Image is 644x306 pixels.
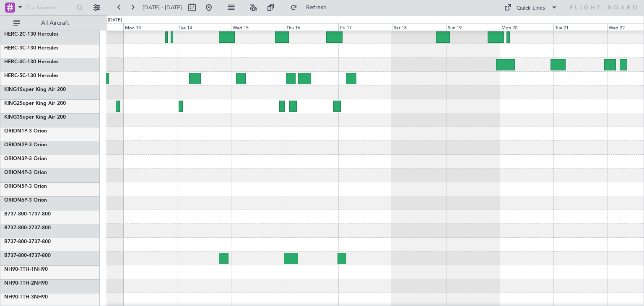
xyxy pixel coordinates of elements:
[4,60,22,65] span: HERC-4
[4,156,24,161] span: ORION3
[4,267,34,272] span: NH90-TTH-1
[4,156,47,161] a: ORION3P-3 Orion
[500,1,562,14] button: Quick Links
[26,1,74,14] input: Trip Number
[9,16,91,30] button: All Aircraft
[553,23,607,31] div: Tue 21
[4,295,48,300] a: NH90-TTH-3NH90
[4,46,22,51] span: HERC-3
[286,1,337,14] button: Refresh
[4,212,51,217] a: B737-800-1737-800
[4,32,22,37] span: HERC-2
[4,46,58,51] a: HERC-3C-130 Hercules
[299,5,334,10] span: Refresh
[22,20,88,26] span: All Aircraft
[285,23,338,31] div: Thu 16
[4,226,31,231] span: B737-800-2
[4,198,24,203] span: ORION6
[4,212,31,217] span: B737-800-1
[392,23,446,31] div: Sat 18
[4,253,51,258] a: B737-800-4737-800
[123,23,177,31] div: Mon 13
[4,239,51,244] a: B737-800-3737-800
[4,101,66,106] a: KING2Super King Air 200
[4,170,24,175] span: ORION4
[4,60,58,65] a: HERC-4C-130 Hercules
[4,281,34,286] span: NH90-TTH-2
[4,87,66,92] a: KING1Super King Air 200
[4,253,31,258] span: B737-800-4
[143,4,182,11] span: [DATE] - [DATE]
[4,143,47,148] a: ORION2P-3 Orion
[4,198,47,203] a: ORION6P-3 Orion
[108,17,122,24] div: [DATE]
[4,143,24,148] span: ORION2
[4,87,20,92] span: KING1
[4,129,47,134] a: ORION1P-3 Orion
[517,4,545,13] div: Quick Links
[4,129,24,134] span: ORION1
[4,170,47,175] a: ORION4P-3 Orion
[4,73,22,78] span: HERC-5
[4,281,48,286] a: NH90-TTH-2NH90
[4,184,47,189] a: ORION5P-3 Orion
[4,101,20,106] span: KING2
[4,73,58,78] a: HERC-5C-130 Hercules
[4,239,31,244] span: B737-800-3
[4,267,48,272] a: NH90-TTH-1NH90
[4,115,20,120] span: KING3
[231,23,285,31] div: Wed 15
[4,226,51,231] a: B737-800-2737-800
[4,184,24,189] span: ORION5
[4,32,58,37] a: HERC-2C-130 Hercules
[4,295,34,300] span: NH90-TTH-3
[4,115,66,120] a: KING3Super King Air 200
[446,23,500,31] div: Sun 19
[177,23,231,31] div: Tue 14
[338,23,392,31] div: Fri 17
[500,23,553,31] div: Mon 20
